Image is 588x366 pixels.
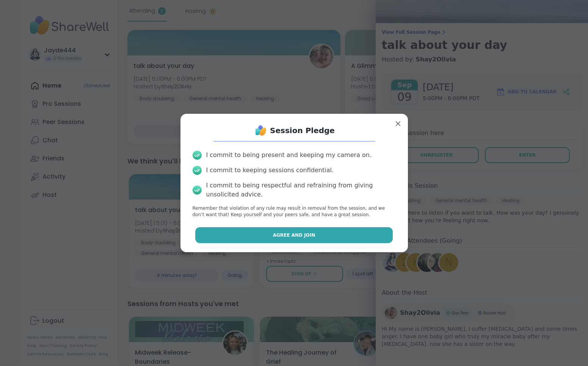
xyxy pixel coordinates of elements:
img: ShareWell Logo [253,123,268,138]
span: Agree and Join [273,232,315,239]
button: Agree and Join [195,227,393,243]
div: I commit to keeping sessions confidential. [206,166,334,175]
div: I commit to being respectful and refraining from giving unsolicited advice. [206,181,396,199]
p: Remember that violation of any rule may result in removal from the session, and we don’t want tha... [193,205,396,218]
h1: Session Pledge [270,125,335,136]
div: I commit to being present and keeping my camera on. [206,151,372,160]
